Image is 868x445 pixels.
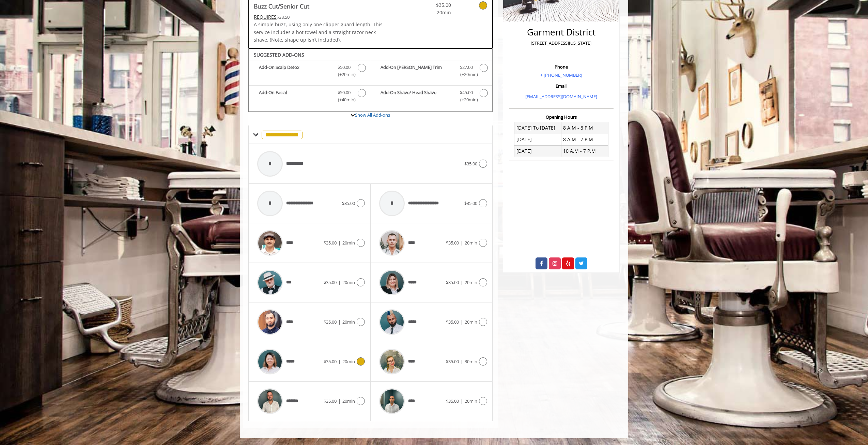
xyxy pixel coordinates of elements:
span: (+20min ) [456,96,476,103]
span: | [338,240,341,246]
span: (+20min ) [334,71,354,78]
span: 20min [342,319,355,325]
label: Add-On Scalp Detox [252,64,367,80]
span: 20min [465,240,477,246]
span: $35.00 [446,319,459,325]
span: | [461,240,463,246]
span: $50.00 [338,89,351,96]
span: $35.00 [446,358,459,365]
span: $35.00 [446,240,459,246]
span: $35.00 [324,358,337,365]
span: $45.00 [460,89,473,96]
span: 20min [342,358,355,365]
td: 10 A.M - 7 P.M [561,145,608,157]
span: | [338,319,341,325]
span: $50.00 [338,64,351,71]
span: | [461,398,463,404]
span: 30min [465,358,477,365]
p: A simple buzz, using only one clipper guard length. This service includes a hot towel and a strai... [254,21,391,44]
span: (+40min ) [334,96,354,103]
span: $35.00 [324,398,337,404]
span: 20min [342,279,355,285]
span: 20min [411,9,451,16]
h3: Opening Hours [509,115,614,119]
td: [DATE] [514,145,561,157]
span: | [461,358,463,365]
label: Add-On Shave/ Head Shave [374,89,489,105]
h2: Garment District [511,27,612,37]
b: Add-On [PERSON_NAME] Trim [381,64,453,78]
b: Add-On Scalp Detox [259,64,331,78]
a: [EMAIL_ADDRESS][DOMAIN_NAME] [525,93,597,100]
b: SUGGESTED ADD-ONS [254,51,304,58]
h3: Email [511,84,612,88]
span: $27.00 [460,64,473,71]
td: [DATE] [514,134,561,145]
span: $35.00 [324,319,337,325]
div: $38.50 [254,13,391,21]
span: | [461,279,463,285]
a: Show All Add-ons [355,112,390,118]
td: 8 A.M - 7 P.M [561,134,608,145]
span: $35.00 [324,279,337,285]
span: $35.00 [464,200,477,206]
b: Buzz Cut/Senior Cut [254,1,309,11]
span: 20min [465,279,477,285]
span: 20min [465,398,477,404]
span: 20min [465,319,477,325]
span: This service needs some Advance to be paid before we block your appointment [254,14,277,20]
span: $35.00 [446,279,459,285]
span: $35.00 [464,161,477,167]
span: $35.00 [446,398,459,404]
h3: Phone [511,64,612,69]
label: Add-On Beard Trim [374,64,489,80]
span: | [461,319,463,325]
td: [DATE] To [DATE] [514,122,561,134]
span: $35.00 [411,1,451,9]
span: | [338,398,341,404]
div: Buzz Cut/Senior Cut Add-onS [248,48,493,112]
td: 8 A.M - 8 P.M [561,122,608,134]
a: + [PHONE_NUMBER] [540,72,582,78]
span: $35.00 [324,240,337,246]
span: $35.00 [342,200,355,206]
span: (+20min ) [456,71,476,78]
span: | [338,279,341,285]
p: [STREET_ADDRESS][US_STATE] [511,40,612,47]
label: Add-On Facial [252,89,367,105]
span: | [338,358,341,365]
b: Add-On Facial [259,89,331,103]
span: 20min [342,398,355,404]
b: Add-On Shave/ Head Shave [381,89,453,103]
span: 20min [342,240,355,246]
